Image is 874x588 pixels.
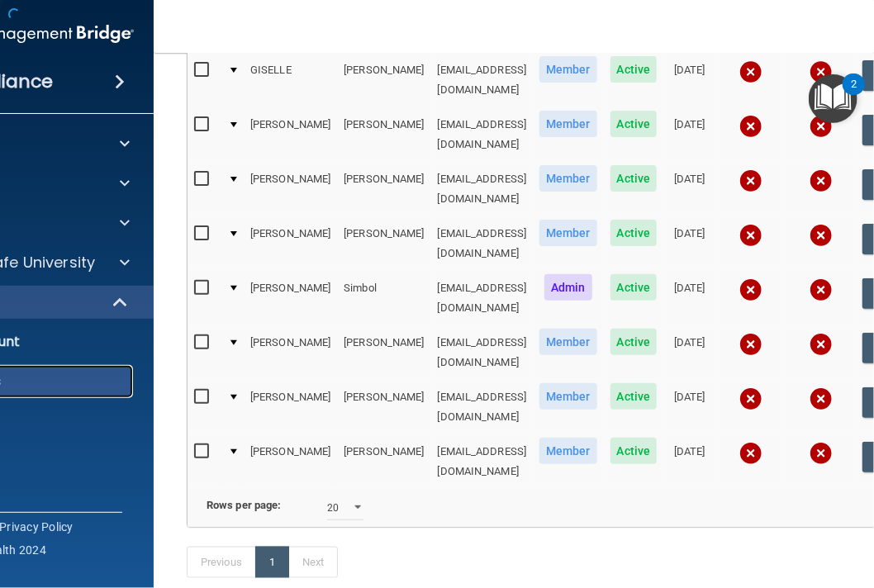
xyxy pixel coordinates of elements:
[810,333,833,356] img: cross.ca9f0e7f.svg
[244,325,337,380] td: [PERSON_NAME]
[244,162,337,216] td: [PERSON_NAME]
[431,162,534,216] td: [EMAIL_ADDRESS][DOMAIN_NAME]
[207,499,281,511] b: Rows per page:
[337,434,430,488] td: [PERSON_NAME]
[337,325,430,380] td: [PERSON_NAME]
[739,115,762,138] img: cross.ca9f0e7f.svg
[663,162,715,216] td: [DATE]
[539,329,597,355] span: Member
[610,220,658,246] span: Active
[244,107,337,162] td: [PERSON_NAME]
[739,387,762,410] img: cross.ca9f0e7f.svg
[663,271,715,325] td: [DATE]
[539,165,597,192] span: Member
[337,107,430,162] td: [PERSON_NAME]
[610,274,658,301] span: Active
[539,56,597,83] span: Member
[663,434,715,488] td: [DATE]
[431,53,534,107] td: [EMAIL_ADDRESS][DOMAIN_NAME]
[337,53,430,107] td: [PERSON_NAME]
[739,224,762,247] img: cross.ca9f0e7f.svg
[539,438,597,464] span: Member
[739,60,762,83] img: cross.ca9f0e7f.svg
[431,380,534,434] td: [EMAIL_ADDRESS][DOMAIN_NAME]
[431,107,534,162] td: [EMAIL_ADDRESS][DOMAIN_NAME]
[431,325,534,380] td: [EMAIL_ADDRESS][DOMAIN_NAME]
[244,380,337,434] td: [PERSON_NAME]
[539,111,597,137] span: Member
[610,438,658,464] span: Active
[810,442,833,465] img: cross.ca9f0e7f.svg
[851,84,857,106] div: 2
[244,434,337,488] td: [PERSON_NAME]
[810,60,833,83] img: cross.ca9f0e7f.svg
[739,333,762,356] img: cross.ca9f0e7f.svg
[810,115,833,138] img: cross.ca9f0e7f.svg
[610,56,658,83] span: Active
[244,216,337,271] td: [PERSON_NAME]
[810,169,833,192] img: cross.ca9f0e7f.svg
[810,387,833,410] img: cross.ca9f0e7f.svg
[337,380,430,434] td: [PERSON_NAME]
[337,271,430,325] td: Simbol
[244,53,337,107] td: GISELLE
[739,278,762,301] img: cross.ca9f0e7f.svg
[663,107,715,162] td: [DATE]
[663,325,715,380] td: [DATE]
[187,547,256,578] a: Previous
[810,278,833,301] img: cross.ca9f0e7f.svg
[663,216,715,271] td: [DATE]
[539,220,597,246] span: Member
[255,547,289,578] a: 1
[739,169,762,192] img: cross.ca9f0e7f.svg
[610,329,658,355] span: Active
[337,216,430,271] td: [PERSON_NAME]
[431,271,534,325] td: [EMAIL_ADDRESS][DOMAIN_NAME]
[544,274,592,301] span: Admin
[288,547,338,578] a: Next
[663,53,715,107] td: [DATE]
[810,224,833,247] img: cross.ca9f0e7f.svg
[610,165,658,192] span: Active
[809,74,857,123] button: Open Resource Center, 2 new notifications
[739,442,762,465] img: cross.ca9f0e7f.svg
[431,216,534,271] td: [EMAIL_ADDRESS][DOMAIN_NAME]
[539,383,597,410] span: Member
[610,383,658,410] span: Active
[244,271,337,325] td: [PERSON_NAME]
[431,434,534,488] td: [EMAIL_ADDRESS][DOMAIN_NAME]
[663,380,715,434] td: [DATE]
[337,162,430,216] td: [PERSON_NAME]
[610,111,658,137] span: Active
